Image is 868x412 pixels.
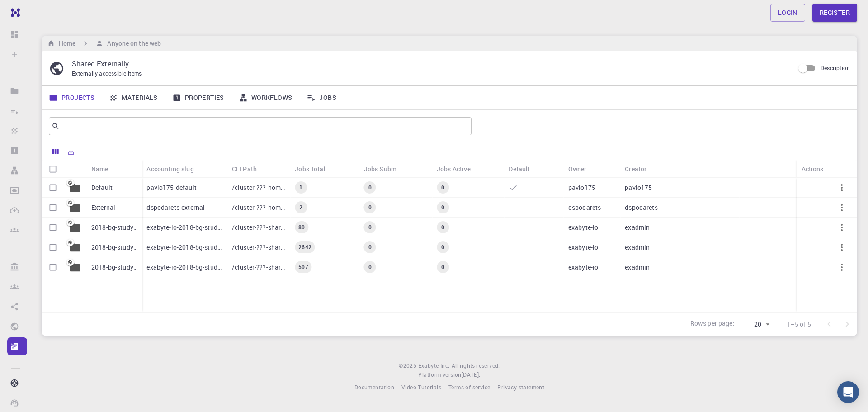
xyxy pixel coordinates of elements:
[91,183,113,192] p: Default
[296,204,306,211] span: 2
[568,203,601,212] p: dspodarets
[48,144,63,159] button: Columns
[232,223,286,232] p: /cluster-???-share/groups/exabyte-io/exabyte-io-2018-bg-study-phase-i-ph
[296,184,306,191] span: 1
[418,362,450,369] span: Exabyte Inc.
[418,370,461,379] span: Platform version
[146,263,222,272] p: exabyte-io-2018-bg-study-phase-i
[146,243,222,252] p: exabyte-io-2018-bg-study-phase-iii
[568,223,599,232] p: exabyte-io
[568,263,599,272] p: exabyte-io
[438,243,448,251] span: 0
[299,86,344,109] a: Jobs
[7,8,20,17] img: logo
[448,384,490,391] span: Terms of service
[438,184,448,191] span: 0
[620,160,739,178] div: Creator
[787,320,811,329] p: 1–5 of 5
[365,243,375,251] span: 0
[432,160,504,178] div: Jobs Active
[64,160,87,178] div: Icon
[625,263,650,272] p: exadmin
[146,223,222,232] p: exabyte-io-2018-bg-study-phase-i-ph
[91,243,137,252] p: 2018-bg-study-phase-III
[365,223,375,231] span: 0
[401,384,441,391] span: Video Tutorials
[165,86,231,109] a: Properties
[399,361,418,370] span: © 2025
[497,383,544,392] a: Privacy statement
[232,203,286,212] p: /cluster-???-home/dspodarets/dspodarets-external
[232,183,286,192] p: /cluster-???-home/pavlo175/pavlo175-default
[625,223,650,232] p: exadmin
[232,263,286,272] p: /cluster-???-share/groups/exabyte-io/exabyte-io-2018-bg-study-phase-i
[625,183,652,192] p: pavlo175
[497,384,544,391] span: Privacy statement
[438,223,448,231] span: 0
[354,383,394,392] a: Documentation
[63,144,79,159] button: Export
[625,243,650,252] p: exadmin
[364,160,399,178] div: Jobs Subm.
[564,160,620,178] div: Owner
[295,243,315,251] span: 2642
[42,86,102,109] a: Projects
[738,318,772,331] div: 20
[448,383,490,392] a: Terms of service
[770,4,805,22] a: Login
[837,381,859,403] div: Open Intercom Messenger
[625,203,658,212] p: dspodarets
[359,160,432,178] div: Jobs Subm.
[232,243,286,252] p: /cluster-???-share/groups/exabyte-io/exabyte-io-2018-bg-study-phase-iii
[462,370,481,379] a: [DATE].
[625,160,646,178] div: Creator
[295,263,311,271] span: 507
[104,38,161,48] h6: Anyone on the web
[568,183,595,192] p: pavlo175
[102,86,165,109] a: Materials
[821,64,850,71] span: Description
[72,58,787,69] p: Shared Externally
[365,184,375,191] span: 0
[45,38,163,48] nav: breadcrumb
[568,243,599,252] p: exabyte-io
[146,203,205,212] p: dspodarets-external
[87,160,142,178] div: Name
[290,160,359,178] div: Jobs Total
[91,203,115,212] p: External
[438,204,448,211] span: 0
[568,160,587,178] div: Owner
[55,38,75,48] h6: Home
[418,361,450,370] a: Exabyte Inc.
[437,160,471,178] div: Jobs Active
[365,204,375,211] span: 0
[91,263,137,272] p: 2018-bg-study-phase-I
[231,86,300,109] a: Workflows
[91,160,108,178] div: Name
[91,223,137,232] p: 2018-bg-study-phase-i-ph
[142,160,227,178] div: Accounting slug
[690,319,735,329] p: Rows per page:
[146,183,196,192] p: pavlo175-default
[802,160,824,178] div: Actions
[72,70,142,77] span: Externally accessible items
[438,263,448,271] span: 0
[295,160,325,178] div: Jobs Total
[227,160,290,178] div: CLI Path
[354,384,394,391] span: Documentation
[812,4,857,22] a: Register
[504,160,563,178] div: Default
[146,160,193,178] div: Accounting slug
[462,371,481,378] span: [DATE] .
[401,383,441,392] a: Video Tutorials
[509,160,530,178] div: Default
[365,263,375,271] span: 0
[797,160,857,178] div: Actions
[232,160,257,178] div: CLI Path
[295,223,308,231] span: 80
[452,361,500,370] span: All rights reserved.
